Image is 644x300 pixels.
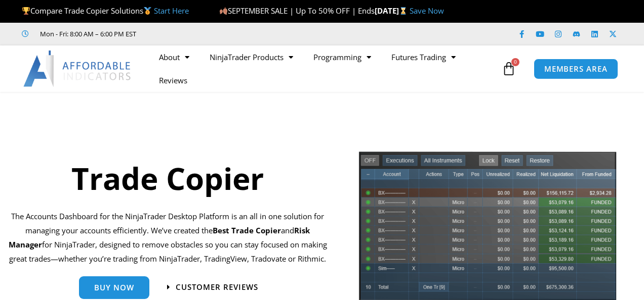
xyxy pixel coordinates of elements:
[220,7,227,15] img: 🍂
[167,283,258,291] a: Customer Reviews
[149,45,499,92] nav: Menu
[410,6,444,16] a: Save Now
[487,54,531,83] a: 0
[94,284,134,291] span: Buy Now
[399,7,407,15] img: ⌛
[149,69,197,92] a: Reviews
[381,45,466,69] a: Futures Trading
[22,6,189,16] span: Compare Trade Copier Solutions
[144,7,151,15] img: 🥇
[149,45,199,69] a: About
[9,225,310,249] strong: Risk Manager
[37,28,136,40] span: Mon - Fri: 8:00 AM – 6:00 PM EST
[375,6,410,16] strong: [DATE]
[22,7,30,15] img: 🏆
[199,45,303,69] a: NinjaTrader Products
[8,210,328,266] p: The Accounts Dashboard for the NinjaTrader Desktop Platform is an all in one solution for managin...
[303,45,381,69] a: Programming
[534,59,618,79] a: MEMBERS AREA
[23,51,132,87] img: LogoAI | Affordable Indicators – NinjaTrader
[150,29,302,39] iframe: Customer reviews powered by Trustpilot
[176,283,258,291] span: Customer Reviews
[8,157,328,199] h1: Trade Copier
[219,6,374,16] span: SEPTEMBER SALE | Up To 50% OFF | Ends
[511,58,519,66] span: 0
[544,65,608,73] span: MEMBERS AREA
[213,225,281,235] b: Best Trade Copier
[79,276,149,299] a: Buy Now
[154,6,189,16] a: Start Here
